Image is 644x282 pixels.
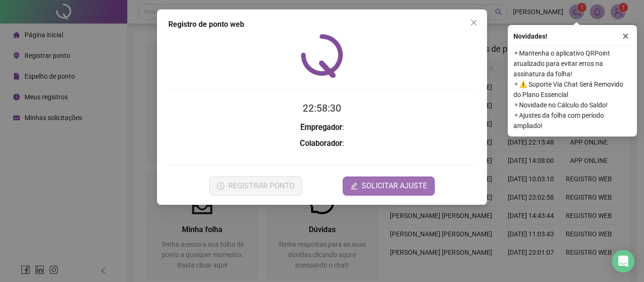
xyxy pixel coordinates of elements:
[209,177,302,195] button: REGISTRAR PONTO
[301,34,343,78] img: QRPoint
[362,180,427,192] span: SOLICITAR AJUSTE
[513,48,631,79] span: ⚬ Mantenha o aplicativo QRPoint atualizado para evitar erros na assinatura da folha!
[343,177,435,195] button: editSOLICITAR AJUSTE
[612,250,635,273] div: Open Intercom Messenger
[513,31,547,41] span: Novidades !
[513,100,631,110] span: ⚬ Novidade no Cálculo do Saldo!
[350,182,358,190] span: edit
[168,19,476,30] div: Registro de ponto web
[300,123,342,132] strong: Empregador
[303,103,341,114] time: 22:58:30
[470,19,478,26] span: close
[513,110,631,131] span: ⚬ Ajustes da folha com período ampliado!
[466,15,481,30] button: Close
[168,121,476,134] h3: :
[300,139,342,148] strong: Colaborador
[168,137,476,150] h3: :
[513,79,631,100] span: ⚬ ⚠️ Suporte Via Chat Será Removido do Plano Essencial
[622,33,629,40] span: close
